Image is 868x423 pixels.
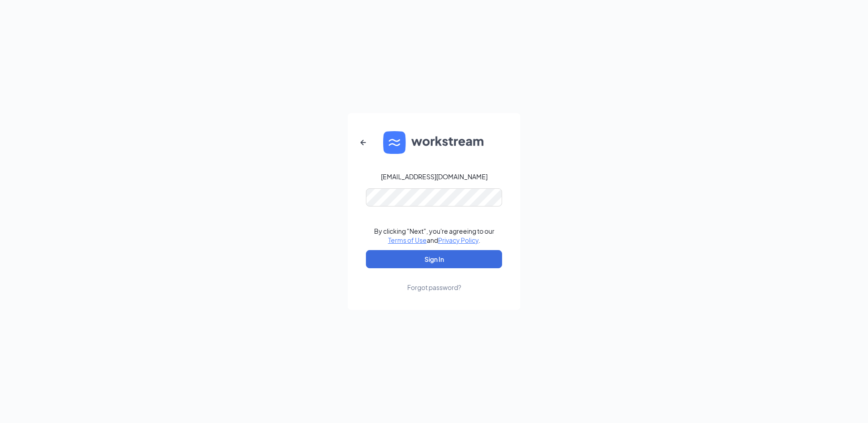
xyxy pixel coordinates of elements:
[358,137,369,148] svg: ArrowLeftNew
[388,236,427,244] a: Terms of Use
[407,283,461,292] div: Forgot password?
[407,268,461,292] a: Forgot password?
[352,132,374,153] button: ArrowLeftNew
[366,250,502,268] button: Sign In
[383,131,485,154] img: WS logo and Workstream text
[381,172,488,181] div: [EMAIL_ADDRESS][DOMAIN_NAME]
[374,226,494,245] div: By clicking "Next", you're agreeing to our and .
[438,236,478,244] a: Privacy Policy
